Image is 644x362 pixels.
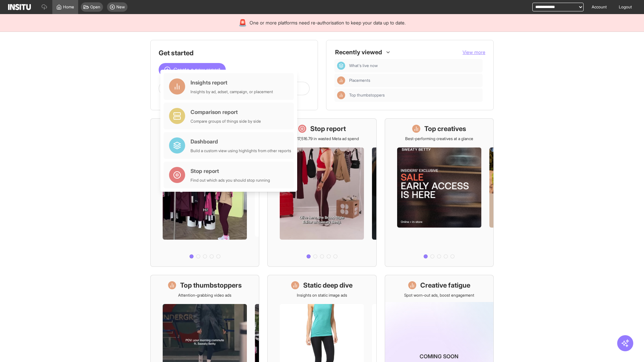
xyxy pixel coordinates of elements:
h1: Static deep dive [303,281,353,290]
span: What's live now [349,63,480,68]
h1: Top creatives [424,124,466,133]
span: Top thumbstoppers [349,93,480,98]
span: Placements [349,78,370,83]
span: View more [463,49,485,55]
div: Find out which ads you should stop running [191,178,270,183]
p: Insights on static image ads [297,293,347,298]
h1: Get started [159,48,310,58]
div: Insights report [191,78,273,86]
div: Insights by ad, adset, campaign, or placement [191,89,273,95]
span: What's live now [349,63,378,68]
div: Dashboard [191,137,291,145]
span: Placements [349,78,480,83]
p: Attention-grabbing video ads [178,293,231,298]
span: New [116,4,125,10]
span: One or more platforms need re-authorisation to keep your data up to date. [250,19,406,26]
h1: Top thumbstoppers [180,281,242,290]
div: Insights [337,76,345,84]
div: Compare groups of things side by side [191,119,261,124]
div: Build a custom view using highlights from other reports [191,148,291,154]
a: Stop reportSave £17,516.79 in wasted Meta ad spend [267,118,376,267]
span: Home [63,4,74,10]
h1: Stop report [310,124,346,133]
div: Stop report [191,167,270,175]
div: 🚨 [238,18,247,27]
span: Open [90,4,100,10]
span: Create a new report [173,66,220,74]
div: Comparison report [191,108,261,116]
div: Dashboard [337,62,345,70]
img: Logo [8,4,31,10]
p: Best-performing creatives at a glance [405,136,473,141]
button: View more [463,49,485,56]
span: Top thumbstoppers [349,93,385,98]
div: Insights [337,91,345,99]
a: Top creativesBest-performing creatives at a glance [385,118,494,267]
p: Save £17,516.79 in wasted Meta ad spend [285,136,359,141]
button: Create a new report [159,63,226,76]
a: What's live nowSee all active ads instantly [150,118,259,267]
